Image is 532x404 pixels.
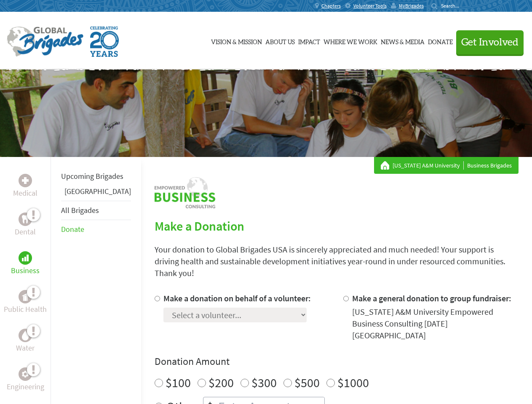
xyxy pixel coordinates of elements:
[61,220,131,239] li: Donate
[13,174,37,199] a: MedicalMedical
[15,226,36,238] p: Dental
[393,161,464,170] a: [US_STATE] A&M University
[22,330,29,340] img: Water
[61,201,131,220] li: All Brigades
[61,224,84,234] a: Donate
[22,177,29,184] img: Medical
[13,187,37,199] p: Medical
[381,20,425,62] a: News & Media
[19,251,32,265] div: Business
[22,292,29,301] img: Public Health
[294,375,320,391] label: $500
[4,290,47,315] a: Public HealthPublic Health
[155,218,519,234] h2: Make a Donation
[19,290,32,303] div: Public Health
[61,167,131,186] li: Upcoming Brigades
[7,27,83,57] img: Global Brigades Logo
[209,375,234,391] label: $200
[211,20,262,62] a: Vision & Mission
[166,375,191,391] label: $100
[61,186,131,201] li: Greece
[16,329,35,354] a: WaterWater
[19,174,32,187] div: Medical
[337,375,369,391] label: $1000
[428,20,453,62] a: Donate
[456,30,524,54] button: Get Involved
[4,303,47,315] p: Public Health
[15,213,36,238] a: DentalDental
[155,177,215,208] img: logo-business.png
[155,355,519,368] h4: Donation Amount
[352,306,519,341] div: [US_STATE] A&M University Empowered Business Consulting [DATE] [GEOGRAPHIC_DATA]
[61,205,99,215] a: All Brigades
[19,367,32,381] div: Engineering
[461,37,519,48] span: Get Involved
[19,329,32,342] div: Water
[298,20,320,62] a: Impact
[90,27,119,57] img: Global Brigades Celebrating 20 Years
[441,3,465,9] input: Search...
[61,171,123,181] a: Upcoming Brigades
[353,3,387,9] span: Volunteer Tools
[352,293,511,303] label: Make a general donation to group fundraiser:
[265,20,295,62] a: About Us
[381,161,512,170] div: Business Brigades
[323,20,377,62] a: Where We Work
[11,251,40,276] a: BusinessBusiness
[155,244,519,279] p: Your donation to Global Brigades USA is sincerely appreciated and much needed! Your support is dr...
[7,381,44,393] p: Engineering
[22,371,29,377] img: Engineering
[19,213,32,226] div: Dental
[11,265,40,276] p: Business
[16,342,35,354] p: Water
[64,186,131,196] a: [GEOGRAPHIC_DATA]
[22,255,29,261] img: Business
[321,3,341,9] span: Chapters
[22,215,29,223] img: Dental
[163,293,311,303] label: Make a donation on behalf of a volunteer:
[251,375,277,391] label: $300
[7,367,44,393] a: EngineeringEngineering
[399,3,424,9] span: MyBrigades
